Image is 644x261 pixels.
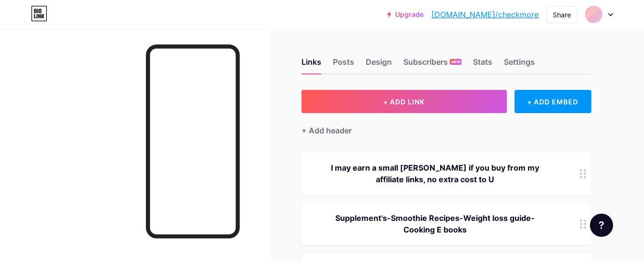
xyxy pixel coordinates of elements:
a: [DOMAIN_NAME]/checkmore [431,9,539,20]
div: Posts [333,56,354,73]
div: Design [366,56,392,73]
div: Settings [504,56,535,73]
div: Share [553,10,571,20]
div: I may earn a small [PERSON_NAME] if you buy from my affiliate links, no extra cost to U [313,162,557,185]
div: Subscribers [403,56,461,73]
button: + ADD LINK [301,90,507,113]
span: NEW [451,59,460,65]
div: + Add header [301,125,352,136]
div: Stats [473,56,492,73]
a: Upgrade [387,11,424,18]
span: + ADD LINK [383,98,425,106]
div: + ADD EMBED [515,90,591,113]
div: Supplement's-Smoothie Recipes-Weight loss guide-Cooking E books [313,212,557,235]
div: Links [301,56,321,73]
